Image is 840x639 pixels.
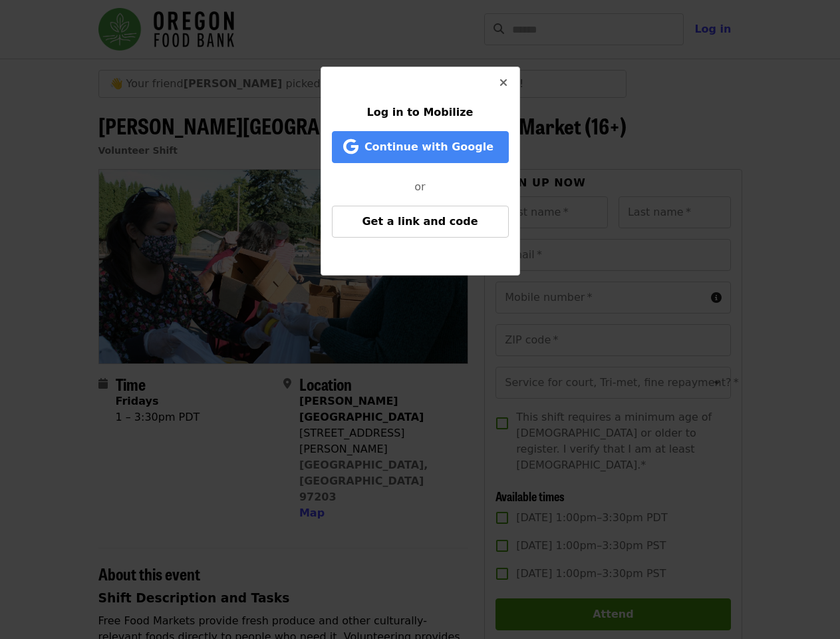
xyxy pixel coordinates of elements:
button: Continue with Google [332,131,509,163]
button: Close [488,67,519,99]
span: or [414,180,425,193]
span: Continue with Google [364,140,493,153]
i: times icon [499,77,507,89]
i: google icon [343,137,358,156]
button: Get a link and code [332,206,509,238]
span: Get a link and code [362,215,478,228]
span: Log in to Mobilize [367,106,474,118]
